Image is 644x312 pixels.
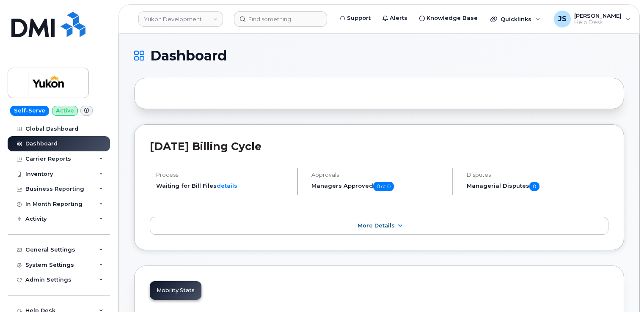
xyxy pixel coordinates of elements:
[311,182,445,191] h5: Managers Approved
[358,222,395,229] span: More Details
[311,172,445,178] h4: Approvals
[156,182,290,190] li: Waiting for Bill Files
[529,182,539,191] span: 0
[467,172,608,178] h4: Disputes
[467,182,608,191] h5: Managerial Disputes
[150,49,227,62] span: Dashboard
[217,182,237,189] a: details
[156,172,290,178] h4: Process
[373,182,394,191] span: 0 of 0
[150,140,608,153] h2: [DATE] Billing Cycle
